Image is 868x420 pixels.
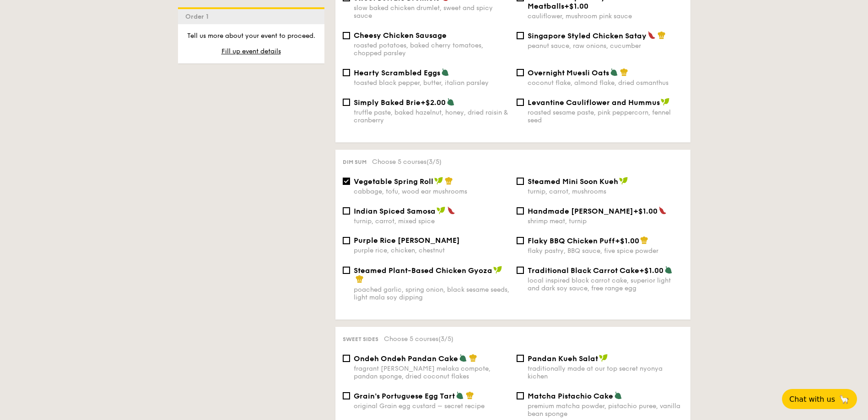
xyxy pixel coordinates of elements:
[354,68,440,77] span: Hearty Scrambled Eggs
[619,177,628,185] img: icon-vegan.f8ff3823.svg
[517,178,524,185] input: Steamed Mini Soon Kuehturnip, carrot, mushrooms
[528,247,683,255] div: flaky pastry, BBQ sauce, five spice powder
[664,266,673,274] img: icon-vegetarian.fe4039eb.svg
[528,98,660,107] span: Levantine Cauliflower and Hummus
[354,217,509,225] div: turnip, carrot, mixed spice
[343,159,367,165] span: Dim sum
[456,391,464,399] img: icon-vegetarian.fe4039eb.svg
[647,31,656,39] img: icon-spicy.37a8142b.svg
[528,188,683,195] div: turnip, carrot, mushrooms
[221,47,281,55] span: Fill up event details
[354,266,492,275] span: Steamed Plant-Based Chicken Gyoza
[354,188,509,195] div: cabbage, tofu, wood ear mushrooms
[517,32,524,39] input: Singapore Styled Chicken Sataypeanut sauce, raw onions, cucumber
[469,354,477,362] img: icon-chef-hat.a58ddaea.svg
[528,277,683,292] div: local inspired black carrot cake, superior light and dark soy sauce, free range egg
[343,237,350,244] input: Purple Rice [PERSON_NAME]purple rice, chicken, chestnut
[354,207,436,215] span: Indian Spiced Samosa
[528,392,613,400] span: Matcha Pistachio Cake
[528,354,598,363] span: Pandan Kueh Salat
[343,99,350,106] input: Simply Baked Brie+$2.00truffle paste, baked hazelnut, honey, dried raisin & cranberry
[354,177,433,186] span: Vegetable Spring Roll
[493,266,502,274] img: icon-vegan.f8ff3823.svg
[517,99,524,106] input: Levantine Cauliflower and Hummusroasted sesame paste, pink peppercorn, fennel seed
[528,402,683,418] div: premium matcha powder, pistachio puree, vanilla bean sponge
[354,354,458,363] span: Ondeh Ondeh Pandan Cake
[354,365,509,380] div: fragrant [PERSON_NAME] melaka compote, pandan sponge, dried coconut flakes
[354,4,509,20] div: slow baked chicken drumlet, sweet and spicy sauce
[658,31,666,39] img: icon-chef-hat.a58ddaea.svg
[354,392,455,400] span: Grain's Portuguese Egg Tart
[517,355,524,362] input: Pandan Kueh Salattraditionally made at our top secret nyonya kichen
[343,207,350,215] input: Indian Spiced Samosaturnip, carrot, mixed spice
[528,266,639,275] span: Traditional Black Carrot Cake
[620,68,628,76] img: icon-chef-hat.a58ddaea.svg
[354,31,447,40] span: Cheesy Chicken Sausage
[528,177,618,186] span: Steamed Mini Soon Kueh
[517,267,524,274] input: Traditional Black Carrot Cake+$1.00local inspired black carrot cake, superior light and dark soy ...
[528,109,683,124] div: roasted sesame paste, pink peppercorn, fennel seed
[354,286,509,301] div: poached garlic, spring onion, black sesame seeds, light mala soy dipping
[528,12,683,20] div: cauliflower, mushroom pink sauce
[447,98,455,106] img: icon-vegetarian.fe4039eb.svg
[356,275,364,283] img: icon-chef-hat.a58ddaea.svg
[839,394,850,404] span: 🦙
[441,68,449,76] img: icon-vegetarian.fe4039eb.svg
[528,365,683,380] div: traditionally made at our top secret nyonya kichen
[437,206,446,215] img: icon-vegan.f8ff3823.svg
[343,267,350,274] input: Steamed Plant-Based Chicken Gyozapoached garlic, spring onion, black sesame seeds, light mala soy...
[517,207,524,215] input: Handmade [PERSON_NAME]+$1.00shrimp meat, turnip
[354,109,509,124] div: truffle paste, baked hazelnut, honey, dried raisin & cranberry
[343,178,350,185] input: Vegetable Spring Rollcabbage, tofu, wood ear mushrooms
[615,236,639,245] span: +$1.00
[354,98,421,107] span: Simply Baked Brie
[658,206,667,215] img: icon-spicy.37a8142b.svg
[354,42,509,57] div: roasted potatoes, baked cherry tomatoes, chopped parsley
[354,247,509,254] div: purple rice, chicken, chestnut
[185,31,317,41] p: Tell us more about your event to proceed.
[661,98,670,106] img: icon-vegan.f8ff3823.svg
[354,236,460,245] span: Purple Rice [PERSON_NAME]
[789,395,835,404] span: Chat with us
[343,32,350,39] input: Cheesy Chicken Sausageroasted potatoes, baked cherry tomatoes, chopped parsley
[372,158,442,166] span: Choose 5 courses
[384,335,453,343] span: Choose 5 courses
[599,354,608,362] img: icon-vegan.f8ff3823.svg
[426,158,442,166] span: (3/5)
[459,354,467,362] img: icon-vegetarian.fe4039eb.svg
[517,392,524,399] input: Matcha Pistachio Cakepremium matcha powder, pistachio puree, vanilla bean sponge
[528,31,647,40] span: Singapore Styled Chicken Satay
[445,177,453,185] img: icon-chef-hat.a58ddaea.svg
[782,389,857,409] button: Chat with us🦙
[564,2,588,10] span: +$1.00
[466,391,474,399] img: icon-chef-hat.a58ddaea.svg
[447,206,455,215] img: icon-spicy.37a8142b.svg
[343,355,350,362] input: Ondeh Ondeh Pandan Cakefragrant [PERSON_NAME] melaka compote, pandan sponge, dried coconut flakes
[354,79,509,87] div: toasted black pepper, butter, italian parsley
[640,236,648,244] img: icon-chef-hat.a58ddaea.svg
[528,68,609,77] span: Overnight Muesli Oats
[517,69,524,76] input: Overnight Muesli Oatscoconut flake, almond flake, dried osmanthus
[421,98,446,107] span: +$2.00
[610,68,618,76] img: icon-vegetarian.fe4039eb.svg
[614,391,622,399] img: icon-vegetarian.fe4039eb.svg
[528,217,683,225] div: shrimp meat, turnip
[185,13,212,21] span: Order 1
[343,392,350,399] input: Grain's Portuguese Egg Tartoriginal Grain egg custard – secret recipe
[528,42,683,50] div: peanut sauce, raw onions, cucumber
[434,177,443,185] img: icon-vegan.f8ff3823.svg
[528,79,683,87] div: coconut flake, almond flake, dried osmanthus
[528,207,633,215] span: Handmade [PERSON_NAME]
[354,402,509,410] div: original Grain egg custard – secret recipe
[633,207,658,215] span: +$1.00
[438,335,453,343] span: (3/5)
[343,69,350,76] input: Hearty Scrambled Eggstoasted black pepper, butter, italian parsley
[639,266,663,275] span: +$1.00
[528,236,615,245] span: Flaky BBQ Chicken Puff
[343,336,378,342] span: Sweet sides
[517,237,524,244] input: Flaky BBQ Chicken Puff+$1.00flaky pastry, BBQ sauce, five spice powder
